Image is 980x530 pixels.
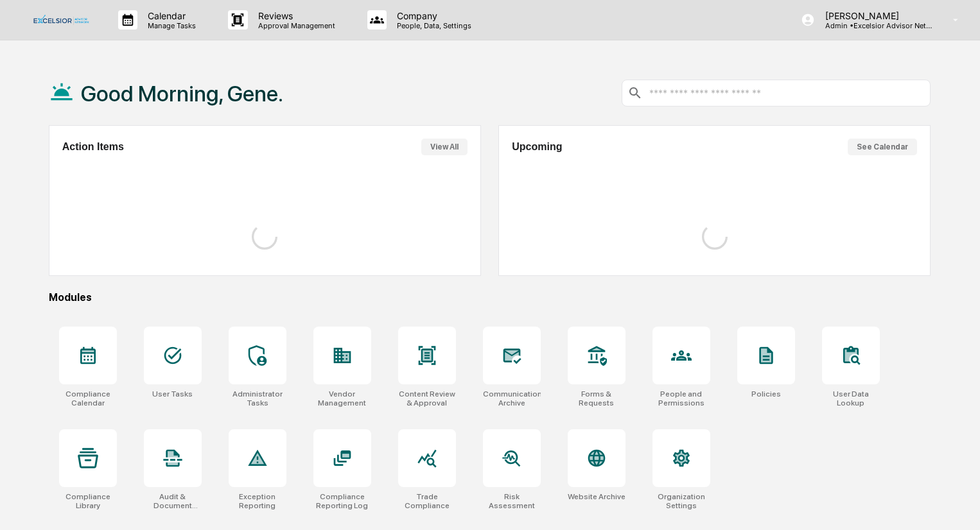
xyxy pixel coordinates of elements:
[137,21,202,30] p: Manage Tasks
[313,389,371,407] div: Vendor Management
[568,492,626,501] div: Website Archive
[398,389,456,407] div: Content Review & Approval
[387,10,478,21] p: Company
[59,389,117,407] div: Compliance Calendar
[62,141,124,153] h2: Action Items
[81,81,283,107] h1: Good Morning, Gene.
[483,492,541,510] div: Risk Assessment
[49,291,931,303] div: Modules
[313,492,371,510] div: Compliance Reporting Log
[31,15,92,25] img: logo
[387,21,478,30] p: People, Data, Settings
[421,139,468,155] button: View All
[229,389,286,407] div: Administrator Tasks
[815,10,934,21] p: [PERSON_NAME]
[751,389,781,398] div: Policies
[144,492,202,510] div: Audit & Document Logs
[152,389,193,398] div: User Tasks
[137,10,202,21] p: Calendar
[59,492,117,510] div: Compliance Library
[652,389,710,407] div: People and Permissions
[229,492,286,510] div: Exception Reporting
[483,389,541,407] div: Communications Archive
[652,492,710,510] div: Organization Settings
[248,10,342,21] p: Reviews
[848,139,917,155] button: See Calendar
[248,21,342,30] p: Approval Management
[568,389,626,407] div: Forms & Requests
[822,389,880,407] div: User Data Lookup
[512,141,562,153] h2: Upcoming
[815,21,934,30] p: Admin • Excelsior Advisor Network
[398,492,456,510] div: Trade Compliance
